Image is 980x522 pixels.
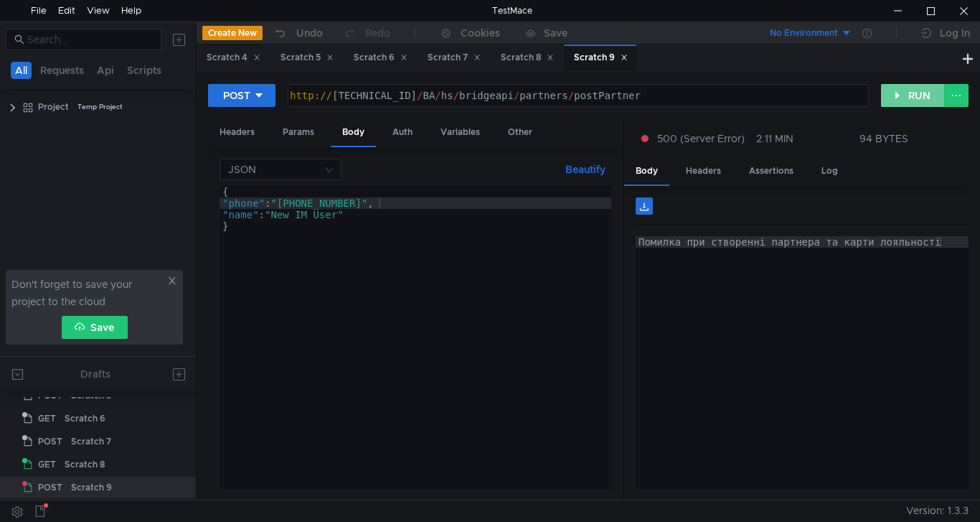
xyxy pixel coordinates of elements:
[674,158,732,185] div: Headers
[223,88,250,103] div: POST
[27,32,153,47] input: Search...
[770,27,838,40] div: No Environment
[65,408,105,429] div: Scratch 6
[202,26,263,40] button: Create New
[574,50,628,65] div: Scratch 9
[208,119,266,146] div: Headers
[753,22,852,45] button: No Environment
[11,276,164,310] span: Don't forget to save your project to the cloud
[123,62,166,79] button: Scripts
[93,62,118,79] button: Api
[544,28,567,38] div: Save
[38,431,62,452] span: POST
[365,24,390,42] div: Redo
[429,119,491,146] div: Variables
[354,50,407,65] div: Scratch 6
[428,50,481,65] div: Scratch 7
[501,50,554,65] div: Scratch 8
[77,96,123,118] div: Temp Project
[65,454,105,475] div: Scratch 8
[38,477,62,498] span: POST
[906,500,969,521] span: Version: 1.3.3
[756,132,793,145] div: 2.11 MIN
[738,158,805,185] div: Assertions
[271,119,326,146] div: Params
[810,158,849,185] div: Log
[207,50,260,65] div: Scratch 4
[36,62,88,79] button: Requests
[38,96,69,118] div: Project
[859,132,908,145] div: 94 BYTES
[331,119,376,147] div: Body
[496,119,544,146] div: Other
[11,62,32,79] button: All
[38,454,56,475] span: GET
[657,131,745,146] span: 500 (Server Error)
[80,365,110,383] div: Drafts
[381,119,424,146] div: Auth
[333,22,400,44] button: Redo
[71,477,112,498] div: Scratch 9
[560,161,611,178] button: Beautify
[461,24,500,42] div: Cookies
[624,158,669,186] div: Body
[38,408,56,429] span: GET
[296,24,323,42] div: Undo
[208,84,275,107] button: POST
[940,24,970,42] div: Log In
[263,22,333,44] button: Undo
[881,84,945,107] button: RUN
[281,50,334,65] div: Scratch 5
[62,316,128,339] button: Save
[71,431,111,452] div: Scratch 7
